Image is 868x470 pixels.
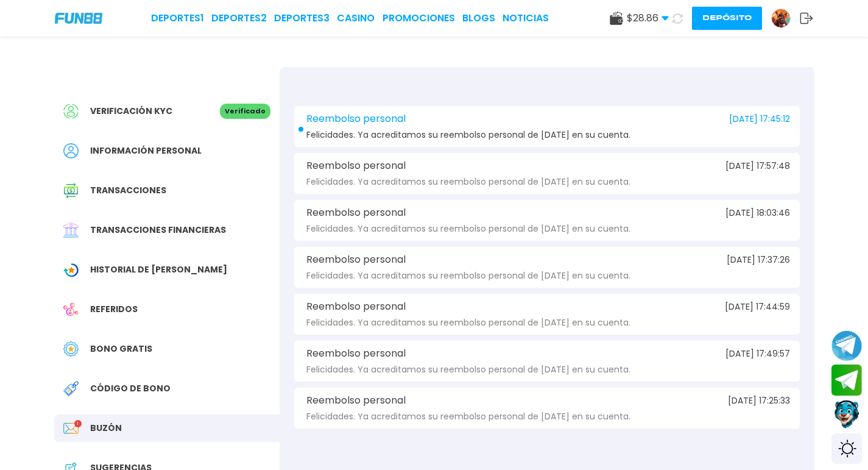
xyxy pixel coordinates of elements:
[63,302,79,317] img: Referral
[55,13,102,23] img: Company Logo
[306,224,630,233] span: Felicidades. Ya acreditamos su reembolso personal de [DATE] en su cuenta.
[725,162,790,171] span: [DATE] 17:57:48
[63,381,79,396] img: Redeem Bonus
[90,382,171,395] span: Código de bono
[54,415,280,442] a: InboxBuzón1
[211,11,267,26] a: Deportes2
[725,302,790,312] span: [DATE] 17:44:59
[306,130,630,140] span: Felicidades. Ya acreditamos su reembolso personal de [DATE] en su cuenta.
[729,115,790,124] span: [DATE] 17:45:12
[54,296,280,323] a: ReferralReferidos
[725,349,790,358] span: [DATE] 17:49:57
[54,256,280,283] a: Wagering TransactionHistorial de [PERSON_NAME]
[831,365,862,396] button: Join telegram
[692,7,762,30] button: Depósito
[90,184,166,197] span: Transacciones
[627,11,669,26] span: $ 28.86
[90,144,202,157] span: Información personal
[831,433,862,464] div: Switch theme
[727,255,790,265] span: [DATE] 17:37:26
[63,341,79,357] img: Free Bonus
[337,11,375,26] a: CASINO
[151,11,204,26] a: Deportes1
[831,399,862,430] button: Contact customer service
[306,271,630,280] span: Felicidades. Ya acreditamos su reembolso personal de [DATE] en su cuenta.
[90,224,226,237] span: Transacciones financieras
[831,330,862,361] button: Join telegram channel
[306,365,630,374] span: Felicidades. Ya acreditamos su reembolso personal de [DATE] en su cuenta.
[772,9,790,27] img: Avatar
[274,11,330,26] a: Deportes3
[306,113,406,124] span: Reembolso personal
[90,303,138,316] span: Referidos
[306,254,406,265] span: Reembolso personal
[63,223,79,238] img: Financial Transaction
[90,343,152,355] span: Bono Gratis
[54,98,280,125] a: Verificación KYCVerificado
[63,183,79,198] img: Transaction History
[306,395,406,406] span: Reembolso personal
[503,11,549,26] a: NOTICIAS
[306,160,406,171] span: Reembolso personal
[90,263,227,276] span: Historial de [PERSON_NAME]
[54,335,280,363] a: Free BonusBono Gratis
[383,11,455,26] a: Promociones
[63,262,79,277] img: Wagering Transaction
[306,318,630,327] span: Felicidades. Ya acreditamos su reembolso personal de [DATE] en su cuenta.
[54,177,280,204] a: Transaction HistoryTransacciones
[63,421,79,436] img: Inbox
[306,207,406,218] span: Reembolso personal
[90,422,122,435] span: Buzón
[728,396,790,405] span: [DATE] 17:25:33
[306,301,406,312] span: Reembolso personal
[54,137,280,165] a: PersonalInformación personal
[63,143,79,158] img: Personal
[771,9,800,28] a: Avatar
[54,375,280,402] a: Redeem BonusCódigo de bono
[220,104,270,119] p: Verificado
[306,412,630,421] span: Felicidades. Ya acreditamos su reembolso personal de [DATE] en su cuenta.
[74,420,82,427] p: 1
[306,348,406,359] span: Reembolso personal
[90,105,172,118] span: Verificación KYC
[725,208,790,218] span: [DATE] 18:03:46
[462,11,495,26] a: BLOGS
[306,177,630,187] span: Felicidades. Ya acreditamos su reembolso personal de [DATE] en su cuenta.
[54,216,280,244] a: Financial TransactionTransacciones financieras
